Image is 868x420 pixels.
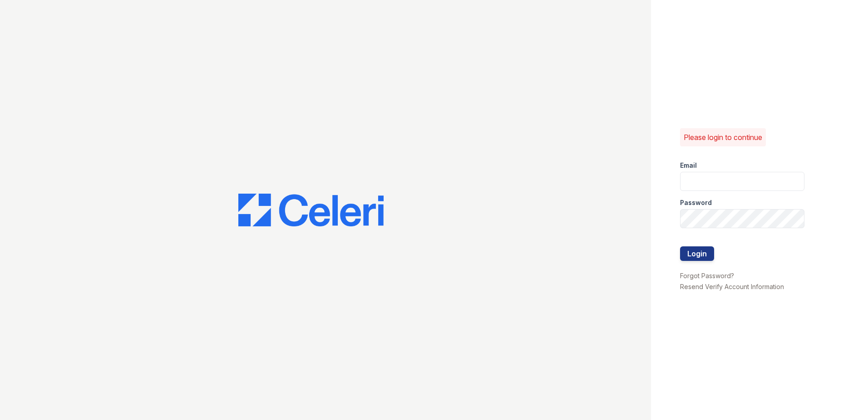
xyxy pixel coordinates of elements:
img: CE_Logo_Blue-a8612792a0a2168367f1c8372b55b34899dd931a85d93a1a3d3e32e68fde9ad4.png [238,194,384,226]
button: Login [680,246,714,261]
label: Password [680,198,712,207]
label: Email [680,161,697,170]
a: Resend Verify Account Information [680,283,784,290]
p: Please login to continue [684,132,762,143]
a: Forgot Password? [680,272,734,280]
